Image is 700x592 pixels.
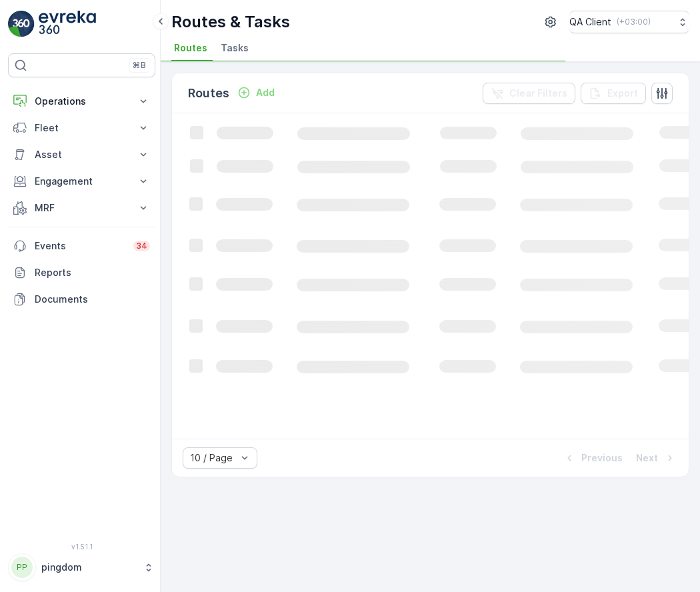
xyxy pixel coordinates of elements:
p: MRF [35,201,129,215]
img: logo_light-DOdMpM7g.png [39,11,96,37]
div: PP [11,557,33,578]
button: Next [635,450,678,466]
p: Export [607,87,638,100]
a: Events34 [8,233,155,259]
img: logo [8,11,35,37]
button: Operations [8,88,155,115]
button: Export [581,83,646,104]
button: PPpingdom [8,553,155,581]
button: Clear Filters [483,83,575,104]
button: QA Client(+03:00) [569,11,689,33]
p: ⌘B [133,60,146,71]
p: Engagement [35,175,129,188]
p: Reports [35,266,150,279]
span: Routes [174,41,207,55]
p: Routes & Tasks [171,11,290,33]
button: Add [232,85,280,101]
button: Previous [561,450,624,466]
button: Fleet [8,115,155,141]
button: MRF [8,195,155,221]
a: Documents [8,286,155,313]
p: Events [35,239,125,253]
button: Engagement [8,168,155,195]
p: ( +03:00 ) [617,17,651,27]
p: QA Client [569,15,611,29]
p: pingdom [41,561,137,574]
p: Previous [581,451,623,465]
p: Routes [188,84,229,103]
button: Asset [8,141,155,168]
p: Operations [35,95,129,108]
p: Next [636,451,658,465]
p: Documents [35,293,150,306]
p: Asset [35,148,129,161]
p: Add [256,86,275,99]
p: 34 [136,241,147,251]
span: Tasks [221,41,249,55]
a: Reports [8,259,155,286]
p: Clear Filters [509,87,567,100]
span: v 1.51.1 [8,543,155,551]
p: Fleet [35,121,129,135]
